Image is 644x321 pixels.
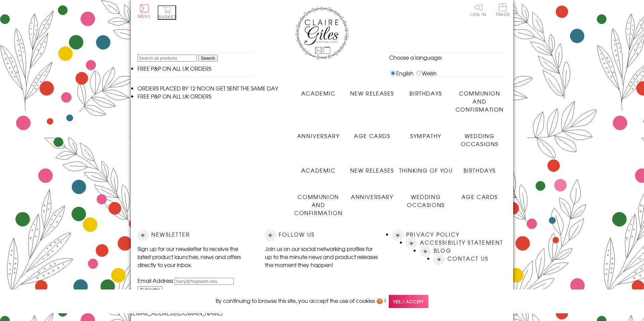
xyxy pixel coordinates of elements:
[291,127,345,140] a: Anniversary
[265,245,379,269] p: Join us on our social networking profiles for up to the minute news and product releases the mome...
[496,3,510,18] a: Trade
[389,69,414,77] label: English
[415,69,437,77] label: Welsh
[265,230,379,240] h2: Follow Us
[345,84,399,97] a: New Releases
[455,89,504,113] span: Communion and Confirmation
[407,193,444,209] span: Wedding Occasions
[350,166,394,174] span: New Releases
[417,71,421,75] input: Welsh
[453,84,506,113] a: Communion and Confirmation
[138,276,173,284] label: Email Address
[496,3,510,16] span: Trade
[138,230,252,240] h2: Newsletter
[420,238,503,246] a: Accessibility Statement
[174,278,234,285] input: harry@hogwarts.edu
[295,7,349,60] img: Claire Giles Greetings Cards
[138,55,197,62] input: Search all products
[158,5,176,20] button: Basket
[391,71,395,75] input: English
[198,55,218,62] input: Search
[350,89,394,97] span: New Releases
[399,84,453,97] a: Birthdays
[399,166,453,174] span: Thinking of You
[354,132,390,140] span: Age Cards
[399,161,453,174] a: Thinking of You
[461,132,498,148] span: Wedding Occasions
[301,89,336,97] span: Academic
[410,89,442,97] span: Birthdays
[345,127,399,140] a: Age Cards
[138,84,278,92] span: ORDERS PLACED BY 12 NOON GET SENT THE SAME DAY
[399,188,453,209] a: Wedding Occasions
[138,14,151,19] span: Menu
[138,245,252,269] p: Sign up for our newsletter to receive the latest product launches, news and offers directly to yo...
[389,295,428,308] span: Yes, I accept
[453,188,506,201] a: Age Cards
[294,193,342,217] span: Communion and Confirmation
[410,132,441,140] span: Sympathy
[291,161,345,174] a: Academic
[447,254,488,262] a: Contact Us
[138,286,163,293] input: Subscribe
[351,193,393,201] span: Anniversary
[291,188,345,217] a: Communion and Confirmation
[464,166,496,174] span: Birthdays
[470,3,486,16] a: Log In
[399,127,453,140] a: Sympathy
[434,246,451,254] a: Blog
[297,132,340,140] span: Anniversary
[453,127,506,148] a: Wedding Occasions
[389,53,506,61] p: Choose a language:
[453,161,506,174] a: Birthdays
[345,161,399,174] a: New Releases
[301,166,336,174] span: Academic
[345,188,399,201] a: Anniversary
[462,193,498,201] span: Age Cards
[138,4,151,19] button: Menu
[138,92,211,100] span: FREE P&P ON ALL UK ORDERS
[291,84,345,97] a: Academic
[406,230,460,238] a: Privacy Policy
